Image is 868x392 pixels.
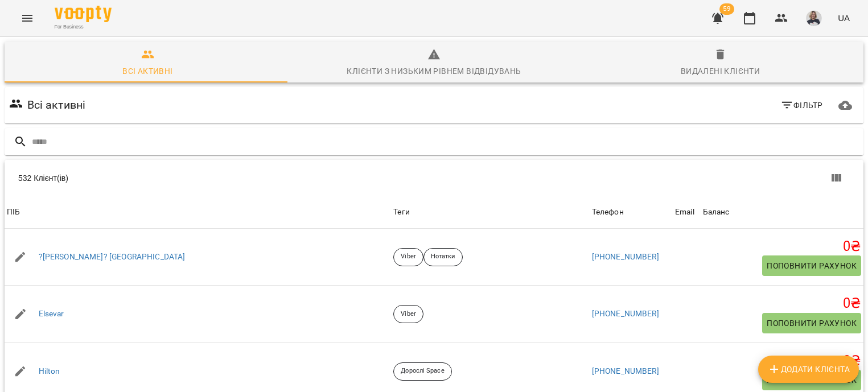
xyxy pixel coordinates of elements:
[592,366,659,376] a: [PHONE_NUMBER]
[423,248,463,266] div: Нотатки
[401,310,416,319] p: Viber
[431,252,455,262] p: Нотатки
[838,12,850,24] span: UA
[347,64,521,78] div: Клієнти з низьким рівнем відвідувань
[39,308,64,320] a: Elsevar
[758,356,859,383] button: Додати клієнта
[393,305,423,323] div: Viber
[7,205,20,219] div: Sort
[780,98,823,112] span: Фільтр
[401,252,416,262] p: Viber
[703,238,861,255] h5: 0 ₴
[762,255,861,276] button: Поповнити рахунок
[18,172,446,184] div: 532 Клієнт(ів)
[27,96,86,114] h6: Всі активні
[806,10,822,26] img: 60ff81f660890b5dd62a0e88b2ac9d82.jpg
[7,205,20,219] div: ПІБ
[681,64,760,78] div: Видалені клієнти
[592,205,624,219] div: Телефон
[675,205,694,219] div: Sort
[393,362,451,381] div: Дорослі Space
[703,205,730,219] div: Баланс
[703,295,861,312] h5: 0 ₴
[393,248,423,266] div: Viber
[762,313,861,333] button: Поповнити рахунок
[592,205,670,219] span: Телефон
[592,309,659,318] a: [PHONE_NUMBER]
[762,370,861,390] button: Поповнити рахунок
[122,64,172,78] div: Всі активні
[703,205,861,219] span: Баланс
[675,205,694,219] div: Email
[39,251,186,263] a: ?[PERSON_NAME]? [GEOGRAPHIC_DATA]
[393,205,587,219] div: Теги
[39,366,60,377] a: Hilton
[833,7,854,28] button: UA
[822,164,850,192] button: Показати колонки
[703,205,730,219] div: Sort
[675,205,698,219] span: Email
[5,160,863,196] div: Table Toolbar
[55,6,112,22] img: Voopty Logo
[7,205,389,219] span: ПІБ
[703,352,861,370] h5: 0 ₴
[776,95,828,115] button: Фільтр
[55,23,112,31] span: For Business
[767,316,857,330] span: Поповнити рахунок
[401,366,444,376] p: Дорослі Space
[767,362,850,376] span: Додати клієнта
[14,5,41,32] button: Menu
[767,259,857,273] span: Поповнити рахунок
[592,205,624,219] div: Sort
[592,252,659,261] a: [PHONE_NUMBER]
[719,3,734,15] span: 59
